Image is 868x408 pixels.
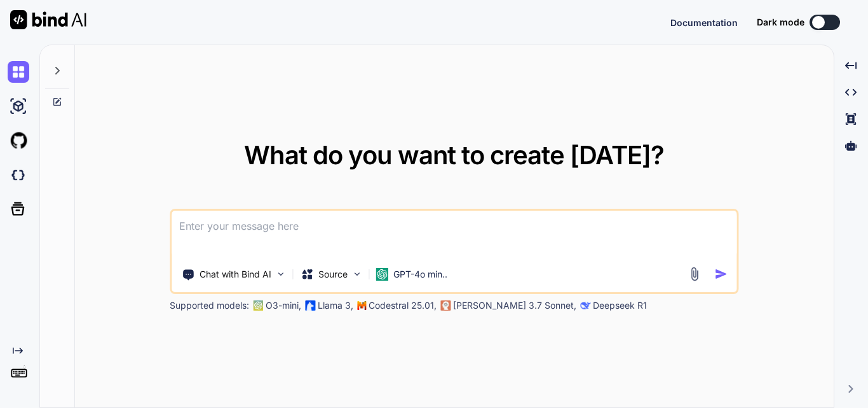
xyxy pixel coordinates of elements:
img: chat [8,61,29,83]
span: Documentation [670,17,738,28]
img: attachment [687,267,702,281]
p: Deepseek R1 [593,299,647,312]
img: claude [440,300,451,311]
img: ai-studio [8,95,29,117]
p: GPT-4o min.. [393,268,447,281]
p: Codestral 25.01, [369,299,437,312]
img: GPT-4o mini [376,268,388,281]
p: Chat with Bind AI [200,268,271,281]
button: Documentation [670,16,738,29]
p: Supported models: [170,299,249,312]
img: Pick Models [351,269,362,279]
span: What do you want to create [DATE]? [244,139,664,171]
img: icon [714,267,728,281]
img: Pick Tools [275,269,286,279]
img: GPT-4 [253,300,263,311]
img: Llama2 [305,300,315,311]
img: Mistral-AI [357,301,366,310]
img: claude [580,300,590,311]
p: [PERSON_NAME] 3.7 Sonnet, [453,299,576,312]
p: Source [318,268,348,281]
p: O3-mini, [266,299,301,312]
img: Bind AI [10,10,86,29]
img: darkCloudIdeIcon [8,164,29,186]
img: githubLight [8,130,29,151]
span: Dark mode [757,16,804,29]
p: Llama 3, [318,299,353,312]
